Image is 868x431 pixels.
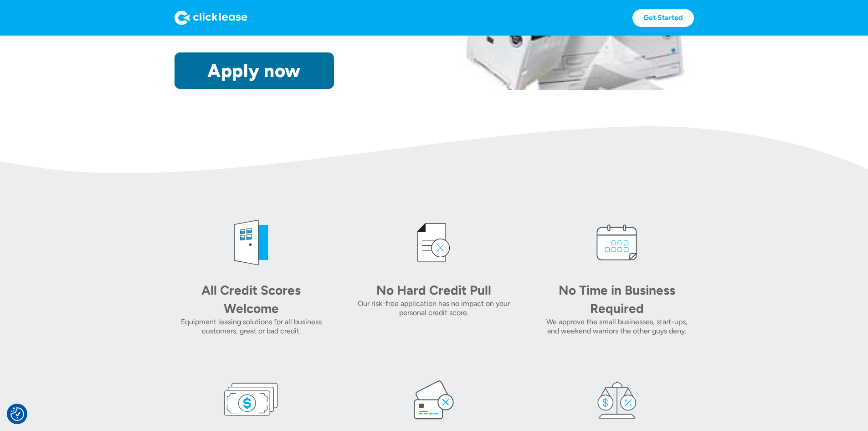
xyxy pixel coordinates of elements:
div: We approve the small businesses, start-ups, and weekend warriors the other guys deny. [540,317,693,336]
img: Logo [175,10,247,25]
button: Consent Preferences [10,407,24,421]
img: Revisit consent button [10,407,24,421]
a: Apply now [175,52,334,89]
img: calendar icon [590,215,644,270]
a: Get Started [632,9,694,27]
img: card icon [406,372,461,427]
div: No Hard Credit Pull [370,281,498,299]
img: money icon [224,372,278,427]
div: No Time in Business Required [553,281,681,317]
img: tax icon [590,372,644,427]
img: credit icon [406,215,461,270]
img: welcome icon [224,215,278,270]
div: All Credit Scores Welcome [187,281,315,317]
div: Equipment leasing solutions for all business customers, great or bad credit. [175,317,328,336]
div: Our risk-free application has no impact on your personal credit score. [357,299,511,317]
